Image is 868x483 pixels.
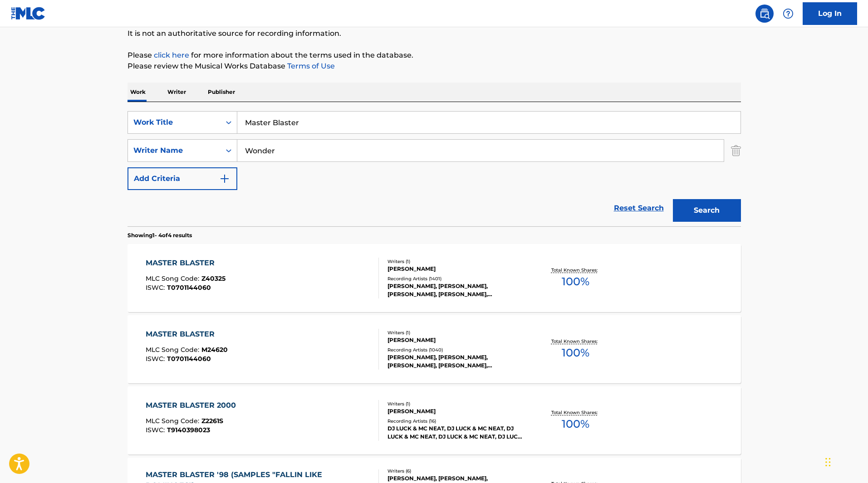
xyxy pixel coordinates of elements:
[731,139,741,162] img: Delete Criterion
[387,346,525,353] div: Recording Artists ( 1040 )
[146,400,240,411] div: MASTER BLASTER 2000
[562,345,589,361] span: 100 %
[146,283,167,292] span: ISWC :
[285,62,335,70] a: Terms of Use
[387,336,525,344] div: [PERSON_NAME]
[128,315,741,383] a: MASTER BLASTERMLC Song Code:M24620ISWC:T0701144060Writers (1)[PERSON_NAME]Recording Artists (1040...
[387,418,525,424] div: Recording Artists ( 16 )
[823,439,868,483] iframe: Chat Widget
[128,386,741,454] a: MASTER BLASTER 2000MLC Song Code:Z2261SISWC:T9140398023Writers (1)[PERSON_NAME]Recording Artists ...
[201,417,223,425] span: Z2261S
[551,409,600,416] p: Total Known Shares:
[562,273,589,290] span: 100 %
[165,83,189,102] p: Writer
[167,283,211,292] span: T0701144060
[387,275,525,282] div: Recording Artists ( 1401 )
[154,51,189,59] a: click here
[803,2,857,25] a: Log In
[128,167,237,190] button: Add Criteria
[551,267,600,273] p: Total Known Shares:
[167,426,210,434] span: T9140398023
[825,449,831,476] div: Glisser
[673,199,741,222] button: Search
[201,346,228,354] span: M24620
[823,439,868,483] div: Widget de chat
[11,7,46,20] img: MLC Logo
[609,198,668,218] a: Reset Search
[146,346,201,354] span: MLC Song Code :
[551,338,600,345] p: Total Known Shares:
[783,8,794,19] img: help
[128,111,741,226] form: Search Form
[219,173,230,184] img: 9d2ae6d4665cec9f34b9.svg
[387,265,525,273] div: [PERSON_NAME]
[779,5,797,23] div: Help
[146,329,228,340] div: MASTER BLASTER
[133,117,215,128] div: Work Title
[759,8,770,19] img: search
[387,424,525,441] div: DJ LUCK & MC NEAT, DJ LUCK & MC NEAT, DJ LUCK & MC NEAT, DJ LUCK & MC NEAT, DJ LUCK & MC NEAT
[167,355,211,363] span: T0701144060
[128,61,741,72] p: Please review the Musical Works Database
[146,426,167,434] span: ISWC :
[387,400,525,407] div: Writers ( 1 )
[146,355,167,363] span: ISWC :
[387,468,525,474] div: Writers ( 6 )
[387,282,525,298] div: [PERSON_NAME], [PERSON_NAME], [PERSON_NAME], [PERSON_NAME], [PERSON_NAME]
[128,28,741,39] p: It is not an authoritative source for recording information.
[387,329,525,336] div: Writers ( 1 )
[133,145,215,156] div: Writer Name
[387,407,525,415] div: [PERSON_NAME]
[128,244,741,312] a: MASTER BLASTERMLC Song Code:Z40325ISWC:T0701144060Writers (1)[PERSON_NAME]Recording Artists (1401...
[201,274,226,283] span: Z40325
[387,258,525,265] div: Writers ( 1 )
[128,83,148,102] p: Work
[128,231,192,239] p: Showing 1 - 4 of 4 results
[128,50,741,61] p: Please for more information about the terms used in the database.
[205,83,238,102] p: Publisher
[146,417,201,425] span: MLC Song Code :
[755,5,774,23] a: Public Search
[562,416,589,432] span: 100 %
[146,274,201,283] span: MLC Song Code :
[146,258,226,268] div: MASTER BLASTER
[387,353,525,370] div: [PERSON_NAME], [PERSON_NAME], [PERSON_NAME], [PERSON_NAME], [PERSON_NAME]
